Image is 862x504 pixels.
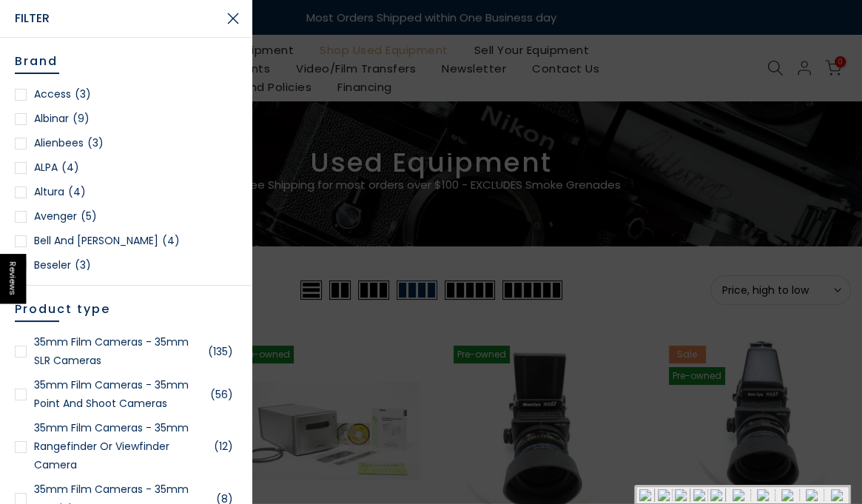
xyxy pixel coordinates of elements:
span: (5) [81,207,97,226]
a: Beseler(3) [15,256,237,275]
img: 6.png [639,489,651,501]
span: (4) [61,158,79,177]
span: (3) [87,134,104,152]
span: (4) [162,232,180,250]
h5: Product type [15,300,237,333]
a: Albinar(9) [15,110,237,128]
img: arrow_right.png [753,487,772,503]
a: 35mm Film Cameras - 35mm Rangefinder or Viewfinder Camera(12) [15,419,237,474]
img: 33.png [710,489,722,501]
span: (56) [210,386,233,404]
a: 35mm Film Cameras - 35mm SLR Cameras(135) [15,333,237,370]
span: (3) [75,85,91,104]
img: 1.png [658,489,670,501]
img: arrow_left.png [729,487,748,503]
span: (3) [75,256,91,275]
span: (135) [208,343,233,361]
img: 4.png [693,489,705,501]
a: 35mm Film Cameras - 35mm Point and Shoot Cameras(56) [15,376,237,413]
span: (12) [214,437,233,456]
a: Bell and [PERSON_NAME](4) [15,232,237,250]
a: Alienbees(3) [15,134,237,152]
a: Access(3) [15,85,237,104]
a: ALPA(4) [15,158,237,177]
img: reload.png [778,487,797,503]
img: radar.png [802,487,821,503]
a: Altura(4) [15,183,237,201]
span: (9) [73,110,90,128]
a: Avenger(5) [15,207,237,226]
img: forecastbar_collapse.png [827,487,846,503]
span: Filter [15,8,215,30]
h5: Brand [15,53,237,85]
img: 7.png [675,489,687,501]
span: (4) [68,183,86,201]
